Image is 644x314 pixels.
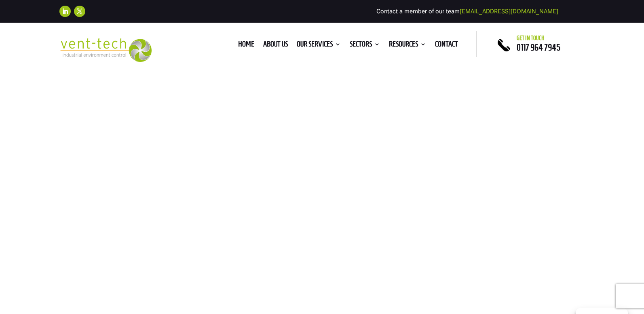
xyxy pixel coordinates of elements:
[389,41,426,50] a: Resources
[350,41,380,50] a: Sectors
[59,38,152,62] img: 2023-09-27T08_35_16.549ZVENT-TECH---Clear-background
[517,42,560,52] a: 0117 964 7945
[238,41,254,50] a: Home
[435,41,458,50] a: Contact
[263,41,288,50] a: About us
[59,6,71,17] a: Follow on LinkedIn
[297,41,341,50] a: Our Services
[517,35,545,41] span: Get in touch
[460,8,558,15] a: [EMAIL_ADDRESS][DOMAIN_NAME]
[74,6,85,17] a: Follow on X
[376,8,558,15] span: Contact a member of our team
